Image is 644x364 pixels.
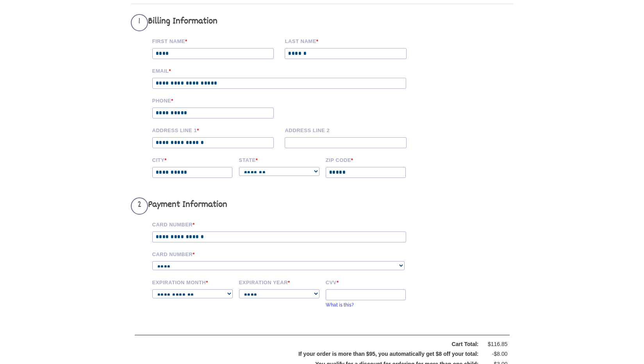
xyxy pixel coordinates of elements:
a: What is this? [326,302,354,308]
label: Address Line 2 [285,126,412,133]
div: Cart Total: [155,339,479,349]
label: Phone [152,97,280,104]
label: CVV [326,278,407,285]
label: Address Line 1 [152,126,280,133]
label: City [152,156,234,163]
label: First Name [152,37,280,44]
span: 1 [131,14,148,31]
h3: Billing Information [131,14,418,31]
span: 2 [131,197,148,215]
h3: Payment Information [131,197,418,215]
div: If your order is more than $95, you automatically get $8 off your total: [155,349,479,359]
label: Last name [285,37,412,44]
div: -$8.00 [484,349,508,359]
label: Card Number [152,221,418,228]
label: Expiration Month [152,278,234,285]
label: Expiration Year [239,278,320,285]
label: State [239,156,320,163]
label: Zip code [326,156,407,163]
div: $116.85 [484,339,508,349]
label: Email [152,67,418,74]
label: Card Number [152,250,418,257]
